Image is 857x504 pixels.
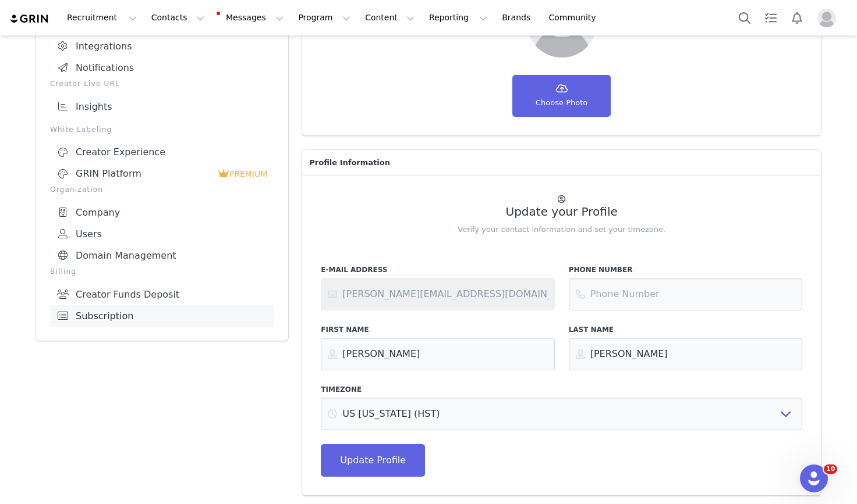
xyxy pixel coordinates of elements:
h2: Update your Profile [321,205,802,219]
a: Company [50,202,274,223]
button: Program [291,5,357,31]
a: Subscription [50,305,274,327]
p: Billing [50,266,274,277]
iframe: Intercom live chat [800,464,828,492]
a: Creator Experience [50,142,274,163]
p: Organization [50,184,274,195]
input: Contact support or your account administrator to change your email address [321,278,554,310]
div: Creator Experience [57,146,267,158]
label: First Name [321,324,554,335]
a: Insights [50,96,274,117]
a: Community [542,5,608,31]
label: Timezone [321,384,802,395]
input: Phone Number [569,278,802,310]
span: PREMIUM [229,169,268,178]
button: Notifications [784,5,810,31]
button: Contacts [144,5,211,31]
p: White Labeling [50,124,274,135]
button: Search [732,5,757,31]
a: Integrations [50,35,274,57]
img: placeholder-profile.jpg [817,9,836,27]
p: Creator Live URL [50,78,274,89]
span: Profile Information [309,157,390,169]
a: Users [50,223,274,245]
button: Recruitment [60,5,144,31]
a: Creator Funds Deposit [50,284,274,305]
span: Update Profile [340,453,406,467]
span: 10 [824,464,837,474]
select: Select Timezone [321,398,802,430]
a: Brands [495,5,541,31]
input: First Name [321,338,554,370]
a: Tasks [758,5,784,31]
img: grin logo [9,13,50,24]
a: Notifications [50,57,274,78]
input: Last Name [569,338,802,370]
label: E-Mail Address [321,264,554,275]
span: Choose Photo [536,97,587,109]
button: Content [358,5,422,31]
button: Reporting [422,5,494,31]
button: Profile [810,9,848,27]
button: Update Profile [321,444,425,477]
label: Phone Number [569,264,802,275]
button: Messages [212,5,291,31]
a: Domain Management [50,245,274,266]
label: Last Name [569,324,802,335]
p: Verify your contact information and set your timezone. [321,224,802,235]
a: GRIN Platform PREMIUM [50,163,274,184]
div: GRIN Platform [57,168,218,180]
